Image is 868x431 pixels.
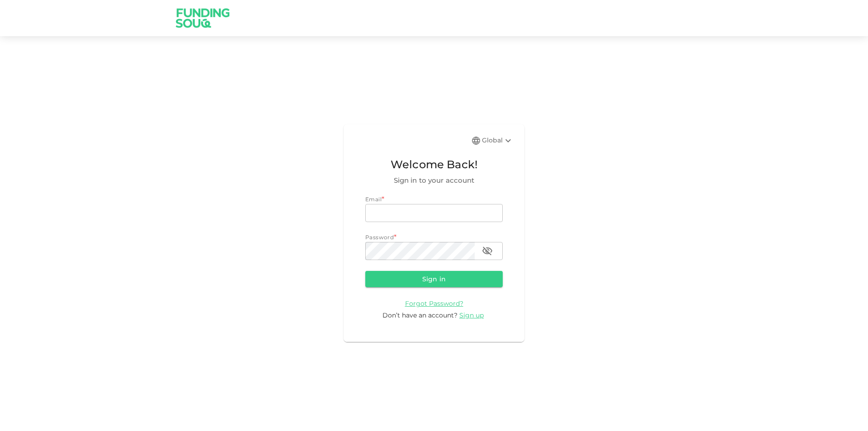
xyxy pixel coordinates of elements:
[365,242,475,260] input: password
[482,135,514,146] div: Global
[365,156,503,173] span: Welcome Back!
[365,204,503,222] input: email
[365,175,503,186] span: Sign in to your account
[405,299,463,308] span: Forgot Password?
[365,234,394,241] span: Password
[382,311,458,319] span: Don’t have an account?
[459,311,484,319] span: Sign up
[365,271,503,287] button: Sign in
[365,196,382,203] span: Email
[405,299,463,308] a: Forgot Password?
